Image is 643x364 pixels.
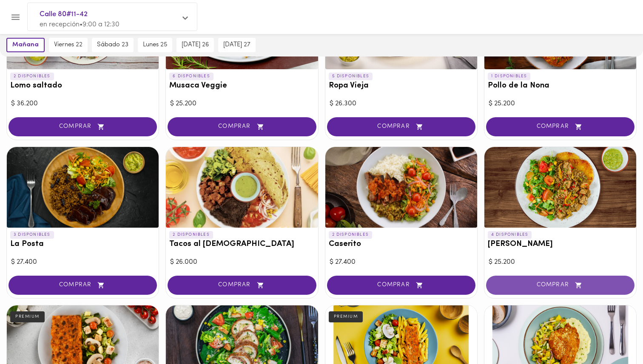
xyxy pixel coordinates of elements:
[594,315,634,356] iframe: Messagebird Livechat Widget
[97,41,128,49] span: sábado 23
[488,231,532,239] p: 4 DISPONIBLES
[11,257,154,267] div: $ 27.400
[327,117,475,136] button: COMPRAR
[10,82,155,90] h3: Lomo saltado
[10,311,45,322] div: PREMIUM
[176,38,214,52] button: [DATE] 26
[168,276,316,295] button: COMPRAR
[40,21,119,28] span: en recepción • 9:00 a 12:30
[54,41,83,49] span: viernes 22
[9,117,157,136] button: COMPRAR
[40,9,176,20] span: Calle 80#11-42
[170,257,313,267] div: $ 26.000
[92,38,134,52] button: sábado 23
[9,276,157,295] button: COMPRAR
[330,99,473,109] div: $ 26.300
[7,147,159,228] div: La Posta
[488,240,633,249] h3: [PERSON_NAME]
[497,123,624,130] span: COMPRAR
[5,7,26,28] button: Menu
[170,99,313,109] div: $ 25.200
[489,257,632,267] div: $ 25.200
[329,231,373,239] p: 2 DISPONIBLES
[488,73,531,80] p: 1 DISPONIBLES
[10,231,54,239] p: 3 DISPONIBLES
[168,117,316,136] button: COMPRAR
[6,38,45,52] button: mañana
[10,73,54,80] p: 2 DISPONIBLES
[327,276,475,295] button: COMPRAR
[143,41,167,49] span: lunes 25
[49,38,88,52] button: viernes 22
[338,123,465,130] span: COMPRAR
[12,41,39,49] span: mañana
[325,147,477,228] div: Caserito
[489,99,632,109] div: $ 25.200
[182,41,209,49] span: [DATE] 26
[10,240,155,249] h3: La Posta
[329,73,373,80] p: 5 DISPONIBLES
[218,38,256,52] button: [DATE] 27
[223,41,250,49] span: [DATE] 27
[330,257,473,267] div: $ 27.400
[11,99,154,109] div: $ 36.200
[138,38,172,52] button: lunes 25
[19,282,146,289] span: COMPRAR
[329,240,474,249] h3: Caserito
[486,117,634,136] button: COMPRAR
[166,147,318,228] div: Tacos al Pastor
[169,231,213,239] p: 2 DISPONIBLES
[169,82,314,90] h3: Musaca Veggie
[19,123,146,130] span: COMPRAR
[338,282,465,289] span: COMPRAR
[497,282,624,289] span: COMPRAR
[329,82,474,90] h3: Ropa Vieja
[169,73,213,80] p: 6 DISPONIBLES
[178,282,305,289] span: COMPRAR
[488,82,633,90] h3: Pollo de la Nona
[484,147,636,228] div: Arroz chaufa
[486,276,634,295] button: COMPRAR
[329,311,363,322] div: PREMIUM
[169,240,314,249] h3: Tacos al [DEMOGRAPHIC_DATA]
[178,123,305,130] span: COMPRAR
